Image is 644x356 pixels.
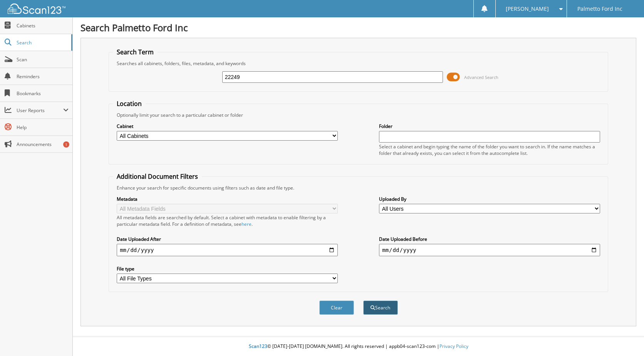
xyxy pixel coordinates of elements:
span: User Reports [17,107,63,114]
img: scan123-logo-white.svg [8,3,65,14]
h1: Search Palmetto Ford Inc [80,21,636,34]
span: Advanced Search [464,74,498,80]
div: Searches all cabinets, folders, files, metadata, and keywords [113,60,604,67]
legend: Location [113,99,146,108]
legend: Search Term [113,48,158,56]
a: here [241,221,252,227]
span: Scan [17,56,69,63]
button: Clear [319,301,354,315]
label: Folder [379,123,600,129]
button: Search [363,301,398,315]
label: Cabinet [117,123,338,129]
input: end [379,244,600,256]
a: Privacy Policy [439,343,468,349]
span: Search [17,39,67,46]
label: Date Uploaded After [117,236,338,242]
div: 1 [63,141,69,148]
label: File type [117,265,338,272]
label: Metadata [117,196,338,202]
input: start [117,244,338,256]
span: Announcements [17,141,69,148]
div: Optionally limit your search to a particular cabinet or folder [113,112,604,118]
span: Reminders [17,73,69,80]
span: Help [17,124,69,131]
div: All metadata fields are searched by default. Select a cabinet with metadata to enable filtering b... [117,214,338,227]
label: Date Uploaded Before [379,236,600,242]
span: Cabinets [17,22,69,29]
span: Bookmarks [17,90,69,97]
div: Select a cabinet and begin typing the name of the folder you want to search in. If the name match... [379,143,600,156]
span: [PERSON_NAME] [506,7,549,11]
label: Uploaded By [379,196,600,202]
div: Enhance your search for specific documents using filters such as date and file type. [113,185,604,191]
span: Scan123 [249,343,267,349]
span: Palmetto Ford Inc [577,7,622,11]
legend: Additional Document Filters [113,172,202,181]
div: © [DATE]-[DATE] [DOMAIN_NAME]. All rights reserved | appb04-scan123-com | [73,337,644,356]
